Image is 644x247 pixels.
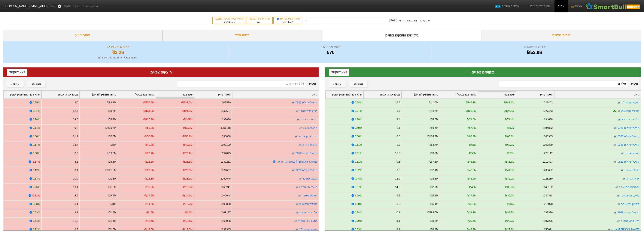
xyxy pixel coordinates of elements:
[613,211,617,214] img: tase link
[74,126,78,130] div: 0.2
[433,49,636,56] div: ₪52.9B
[620,168,624,172] img: tase link
[542,117,553,121] div: 1194638
[163,30,322,41] div: ניתוח מדד
[615,185,618,189] img: tase link
[182,185,193,189] div: -₪15.8M
[107,151,116,155] div: ₪83.8M
[7,69,315,75] div: היצעים צפויים
[505,185,515,189] div: ₪38.3M
[296,152,317,155] a: ממשל צמודה 0529
[302,194,317,197] a: פסיפיק אגח ד
[429,109,438,113] div: ₪18.7M
[611,228,639,231] a: [PERSON_NAME] אגח ו
[621,194,639,197] a: פניקס הון אגחטז
[291,152,295,155] img: tase link
[144,168,154,172] div: -₪20.5M
[32,160,40,164] div: -1.17%
[182,134,193,138] div: -₪58.9M
[333,82,341,86] div: קונצרני
[177,80,316,87] span: חיפוש :
[322,30,482,41] div: ביקושים והיצעים צפויים
[182,151,193,155] div: -₪29.2M
[526,2,551,10] a: הסימולציות שלי
[542,185,553,189] div: 1140102
[467,160,476,164] div: ₪48.6M
[33,211,40,214] div: 0.53%
[296,118,300,121] img: tase link
[108,177,116,181] div: ₪1.8M
[299,228,317,231] a: פועלים אגח 201
[214,17,243,20] div: תאריך כניסה לתוקף :
[355,194,362,198] div: 1.59%
[11,82,19,86] div: קונצרני
[220,219,231,223] div: 1168038
[7,80,24,87] button: קונצרני
[429,101,438,105] div: ₪11.5M
[355,117,362,121] div: 1.28%
[295,202,299,206] img: tase link
[430,202,438,206] div: ₪5.4M
[59,4,61,9] span: ?
[33,177,40,181] div: 0.33%
[74,202,78,206] div: 3.4
[32,194,40,198] div: -6.11%
[144,185,154,189] div: -₪15.8M
[42,91,79,98] div: Toggle SortBy
[626,177,639,180] a: אג'לן אגח א
[621,219,639,222] a: אלון רבוע אגח ח
[613,126,617,130] img: tase link
[542,160,553,164] div: 1212893
[182,143,193,147] div: -₪40.7M
[144,134,154,138] div: -₪58.9M
[291,168,295,172] img: tase link
[618,160,639,163] a: ממשל שקלית 0829
[281,160,317,163] a: [PERSON_NAME] נכסים אגח ח
[144,219,154,223] div: -₪12.6M
[80,91,117,98] div: Toggle SortBy
[420,19,430,23] div: סוג עדכון
[495,5,500,8] span: חדש
[355,177,362,181] div: 0.48%
[402,91,439,98] div: Toggle SortBy
[505,211,515,214] div: ₪32.7M
[298,219,317,222] a: פתאל אירו אגח ד
[429,143,438,147] div: ₪53.7M
[74,211,78,214] div: 9.1
[467,134,476,138] div: ₪63.9M
[430,177,438,181] div: ₪3.3M
[329,80,346,87] button: קונצרני
[108,194,116,198] div: ₪3.2M
[607,228,611,231] img: tase link
[144,126,154,130] div: -₪59.3M
[295,185,299,189] img: tase link
[286,21,289,23] span: 14
[182,160,193,164] div: -₪21.5M
[220,194,231,198] div: 1206044
[220,117,231,121] div: 1193630
[300,118,317,121] a: נכסים ובנ אגח י
[505,160,515,164] div: ₪48.6M
[108,117,116,121] div: ₪3.2M
[355,101,362,105] div: 0.88%
[396,126,400,130] div: 1.1
[395,177,400,181] div: 12.9
[144,151,154,155] div: -₪29.2M
[349,80,367,87] button: ממשלתי
[516,91,554,98] div: Toggle SortBy
[74,168,78,172] div: 0.1
[303,177,317,180] a: מבנה אגח כג
[618,135,639,138] a: ממשל שקלית 0330
[182,194,193,198] div: -₪14.2M
[105,168,116,172] div: ₪161.5M
[466,101,476,105] div: ₪147.1M
[504,109,515,113] div: ₪125.8M
[232,91,319,98] div: Toggle SortBy
[355,143,362,147] div: 0.51%
[32,82,41,86] div: ממשלתי
[276,17,300,20] div: תאריך קובע :
[395,185,400,189] div: 14.2
[429,126,438,130] div: ₪59.6M
[505,134,515,138] div: ₪63.1M
[542,151,553,155] div: 1224112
